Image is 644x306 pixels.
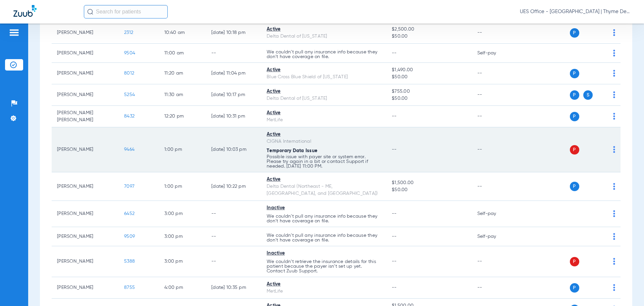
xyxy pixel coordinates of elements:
[392,51,397,55] span: --
[610,274,644,306] iframe: Chat Widget
[159,84,206,106] td: 11:30 AM
[472,127,517,172] td: --
[570,28,579,38] span: P
[206,172,261,201] td: [DATE] 10:22 PM
[52,106,119,127] td: [PERSON_NAME] [PERSON_NAME]
[124,211,135,216] span: 6452
[392,211,397,216] span: --
[472,84,517,106] td: --
[267,155,381,169] p: Possible issue with payer site or system error. Please try again in a bit or contact Support if n...
[392,33,466,40] span: $50.00
[124,147,135,152] span: 9464
[159,172,206,201] td: 1:00 PM
[613,146,615,153] img: group-dot-blue.svg
[124,234,135,239] span: 9509
[392,95,466,102] span: $50.00
[206,84,261,106] td: [DATE] 10:17 PM
[267,250,381,257] div: Inactive
[613,183,615,190] img: group-dot-blue.svg
[267,74,381,81] div: Blue Cross Blue Shield of [US_STATE]
[52,277,119,299] td: [PERSON_NAME]
[124,51,135,55] span: 9504
[267,95,381,102] div: Delta Dental of [US_STATE]
[206,22,261,44] td: [DATE] 10:18 PM
[159,22,206,44] td: 10:40 AM
[84,5,168,18] input: Search for patients
[267,233,381,243] p: We couldn’t pull any insurance info because they don’t have coverage on file.
[392,186,466,193] span: $50.00
[472,246,517,277] td: --
[267,176,381,183] div: Active
[124,92,135,97] span: 5254
[52,246,119,277] td: [PERSON_NAME]
[613,210,615,217] img: group-dot-blue.svg
[206,44,261,63] td: --
[267,183,381,197] div: Delta Dental (Northeast - ME, [GEOGRAPHIC_DATA], and [GEOGRAPHIC_DATA])
[570,145,579,155] span: P
[13,5,37,17] img: Zuub Logo
[267,26,381,33] div: Active
[52,84,119,106] td: [PERSON_NAME]
[392,179,466,186] span: $1,500.00
[570,69,579,78] span: P
[159,227,206,246] td: 3:00 PM
[159,44,206,63] td: 11:00 AM
[267,288,381,295] div: MetLife
[159,127,206,172] td: 1:00 PM
[570,283,579,293] span: P
[267,67,381,74] div: Active
[267,110,381,117] div: Active
[392,285,397,290] span: --
[52,172,119,201] td: [PERSON_NAME]
[9,29,19,37] img: hamburger-icon
[124,259,135,264] span: 5388
[267,138,381,145] div: CIGNA International
[583,90,593,100] span: S
[613,29,615,36] img: group-dot-blue.svg
[124,285,135,290] span: 8755
[267,117,381,124] div: MetLife
[472,22,517,44] td: --
[613,233,615,240] img: group-dot-blue.svg
[613,91,615,98] img: group-dot-blue.svg
[124,184,135,189] span: 7097
[124,71,134,76] span: 8012
[472,172,517,201] td: --
[472,277,517,299] td: --
[392,259,397,264] span: --
[52,63,119,84] td: [PERSON_NAME]
[570,112,579,121] span: P
[206,63,261,84] td: [DATE] 11:04 PM
[392,26,466,33] span: $2,500.00
[52,127,119,172] td: [PERSON_NAME]
[124,114,135,119] span: 8432
[613,70,615,77] img: group-dot-blue.svg
[87,9,93,15] img: Search Icon
[520,8,631,15] span: UES Office - [GEOGRAPHIC_DATA] | Thyme Dental Care
[392,114,397,119] span: --
[267,259,381,273] p: We couldn’t retrieve the insurance details for this patient because the payer isn’t set up yet. C...
[52,201,119,227] td: [PERSON_NAME]
[159,63,206,84] td: 11:20 AM
[267,131,381,138] div: Active
[206,277,261,299] td: [DATE] 10:35 PM
[613,258,615,265] img: group-dot-blue.svg
[159,201,206,227] td: 3:00 PM
[267,205,381,212] div: Inactive
[472,201,517,227] td: Self-pay
[392,234,397,239] span: --
[267,148,317,153] span: Temporary Data Issue
[392,88,466,95] span: $755.00
[206,227,261,246] td: --
[52,22,119,44] td: [PERSON_NAME]
[392,74,466,81] span: $50.00
[159,106,206,127] td: 12:20 PM
[52,227,119,246] td: [PERSON_NAME]
[267,214,381,223] p: We couldn’t pull any insurance info because they don’t have coverage on file.
[159,277,206,299] td: 4:00 PM
[472,63,517,84] td: --
[206,201,261,227] td: --
[472,44,517,63] td: Self-pay
[52,44,119,63] td: [PERSON_NAME]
